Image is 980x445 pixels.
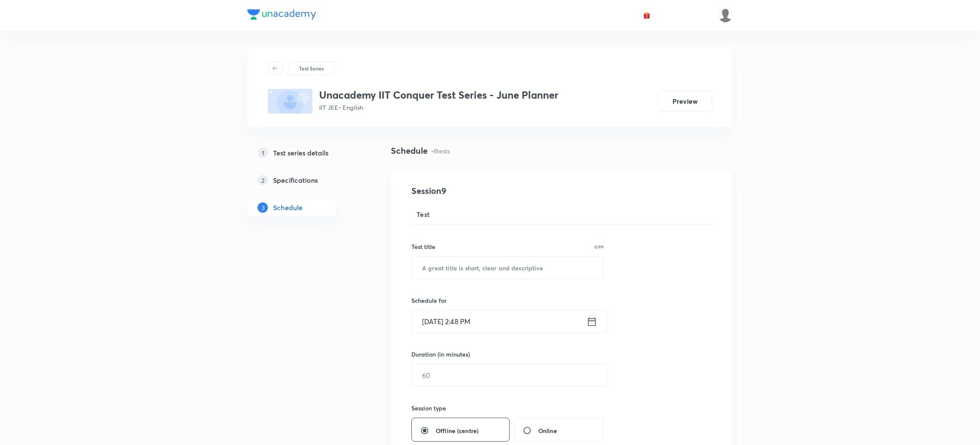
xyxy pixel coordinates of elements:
h6: Duration (in minutes) [411,350,470,359]
h6: Schedule for [411,296,604,305]
span: Test [417,209,430,220]
h4: Session 9 [411,184,567,197]
h6: Test title [411,242,435,251]
input: A great title is short, clear and descriptive [412,257,603,278]
button: avatar [640,9,654,22]
p: 0/99 [594,245,604,249]
h5: Test series details [273,148,329,158]
p: • 8 tests [431,146,450,155]
p: IIT JEE • English [319,103,558,112]
p: 1 [258,148,268,158]
span: Offline (centre) [436,426,478,435]
img: Suresh [718,8,733,23]
img: avatar [643,12,651,19]
a: 2Specifications [247,172,364,189]
a: 1Test series details [247,144,364,161]
h5: Specifications [273,175,318,185]
p: 3 [258,202,268,213]
img: Company Logo [247,9,316,20]
p: 2 [258,175,268,185]
input: 60 [412,364,607,386]
h4: Schedule [391,144,428,157]
p: Test Series [299,64,324,72]
a: Company Logo [247,9,316,22]
span: Online [538,426,557,435]
img: fallback-thumbnail.png [268,89,312,114]
h5: Schedule [273,202,302,213]
h6: Session type [411,404,446,413]
h3: Unacademy IIT Conquer Test Series - June Planner [319,89,558,101]
button: Preview [657,91,712,111]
